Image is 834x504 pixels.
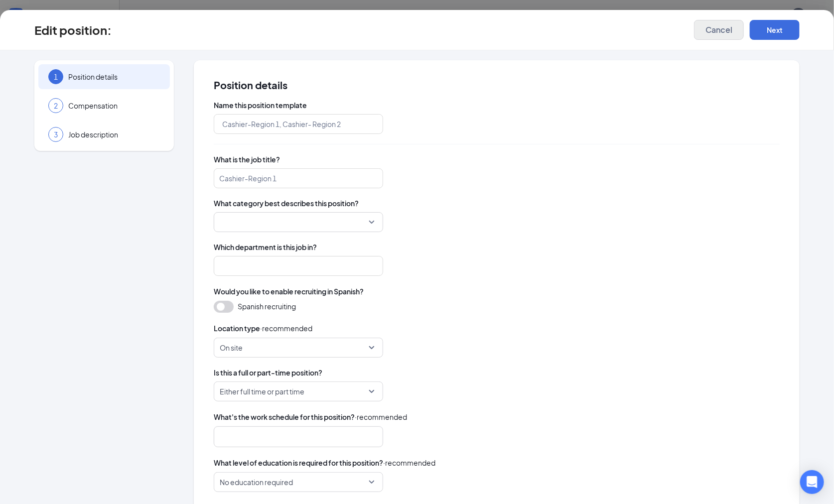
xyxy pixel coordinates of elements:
[54,101,58,111] span: 2
[214,457,383,468] span: What level of education is required for this position?
[238,301,296,312] span: Spanish recruiting
[54,72,58,82] span: 1
[214,80,780,90] span: Position details
[694,20,744,40] button: Cancel
[260,323,312,334] span: · recommended
[214,114,383,134] input: Cashier-Region 1, Cashier- Region 2
[800,470,824,494] div: Open Intercom Messenger
[54,129,58,139] span: 3
[214,286,364,297] span: Would you like to enable recruiting in Spanish?
[34,21,112,38] h3: Edit position :
[750,20,800,40] button: Next
[220,473,293,492] span: No education required
[214,100,780,110] span: Name this position template
[214,154,780,164] span: What is the job title?
[220,382,304,401] span: Either full time or part time
[355,411,407,422] span: · recommended
[214,411,355,422] span: What's the work schedule for this position?
[705,25,732,35] span: Cancel
[68,72,160,82] span: Position details
[214,368,780,378] span: Is this a full or part-time position?
[214,198,780,208] span: What category best describes this position?
[68,129,160,139] span: Job description
[214,323,260,334] span: Location type
[68,101,160,111] span: Compensation
[220,338,243,357] span: On site
[214,242,780,252] span: Which department is this job in?
[383,457,435,468] span: · recommended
